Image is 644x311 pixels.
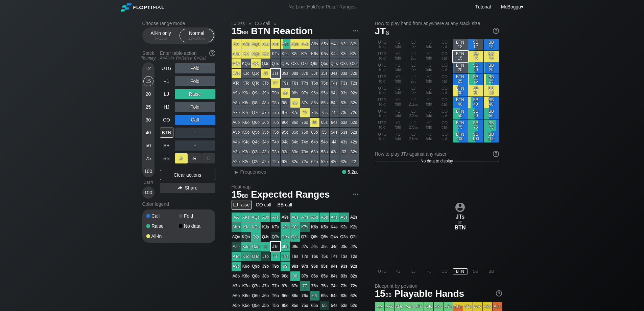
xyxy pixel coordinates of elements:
div: CO [160,115,173,125]
div: 55 [320,128,329,137]
div: CO call [437,62,452,73]
div: AA [232,39,241,49]
div: BTN 75 [453,120,468,131]
img: help.32db89a4.svg [209,49,216,57]
div: HJ fold [422,97,437,108]
div: BTN 50 [453,108,468,119]
div: 63s [339,118,349,127]
div: T9s [281,79,290,88]
div: BTN 15 [453,51,468,62]
div: 100 [143,166,153,176]
div: K8s [290,49,300,59]
div: BB 50 [484,108,499,119]
div: K4s [330,49,339,59]
div: K6o [241,118,251,127]
div: BB 15 [484,51,499,62]
div: BB 40 [484,97,499,108]
div: JTs [271,69,280,78]
div: LJ 2 [406,62,421,73]
div: 98s [290,88,300,98]
img: ellipsis.fd386fe8.svg [352,191,359,198]
div: 96o [281,118,290,127]
span: bb [240,21,245,26]
div: BB 100 [484,131,499,142]
div: A4o [232,137,241,147]
div: A2s [349,39,359,49]
div: CO call [437,39,452,50]
div: A8o [232,98,241,108]
div: 74o [300,137,310,147]
div: J3s [339,69,349,78]
div: 65s [320,118,329,127]
div: +1 fold [390,85,406,96]
div: T2s [349,79,359,88]
div: 95o [281,128,290,137]
div: 84s [330,98,339,108]
div: 83s [339,98,349,108]
div: BTN [160,128,173,138]
div: HJ fold [422,108,437,119]
img: ellipsis.fd386fe8.svg [352,27,359,35]
span: bb [414,136,418,141]
div: A3s [339,39,349,49]
h2: Choose range mode [142,21,215,26]
div: SB 15 [468,51,483,62]
div: HJ fold [422,131,437,142]
div: Q8s [290,59,300,68]
div: BTN 30 [453,85,468,96]
div: BTN 20 [453,62,468,73]
div: CO call [437,131,452,142]
div: 94s [330,88,339,98]
div: 97o [281,108,290,117]
div: HJ fold [422,85,437,96]
div: +1 fold [390,62,406,73]
div: J7s [300,69,310,78]
span: JT [375,26,389,36]
div: JTo [261,79,270,88]
div: Fold [175,76,215,86]
div: K5s [320,49,329,59]
div: 40 [143,128,153,138]
div: 75 [143,153,153,163]
div: K4o [241,137,251,147]
div: A9o [232,88,241,98]
div: T5s [320,79,329,88]
div: +1 fold [390,39,406,50]
div: 99 [281,88,290,98]
div: KJo [241,69,251,78]
div: J7o [261,108,270,117]
div: +1 fold [390,74,406,85]
div: LJ 2 [406,85,421,96]
span: bb [242,28,248,36]
div: AQs [251,39,261,49]
div: 64o [310,137,319,147]
div: KQo [241,59,251,68]
div: Q8o [251,98,261,108]
img: Floptimal logo [121,3,164,12]
div: LJ 2.1 [406,97,421,108]
div: 12 – 100 [183,36,211,41]
div: 88 [290,98,300,108]
div: Enter table action [160,48,215,63]
div: 65o [310,128,319,137]
div: 74s [330,108,339,117]
div: 50 [143,140,153,151]
div: QJs [261,59,270,68]
div: 75o [300,128,310,137]
div: T9o [271,88,280,98]
div: T5o [271,128,280,137]
div: SB 30 [468,85,483,96]
div: J9o [261,88,270,98]
div: T8s [290,79,300,88]
div: 25 [143,102,153,112]
div: K9s [281,49,290,59]
div: 87s [300,98,310,108]
div: K2s [349,49,359,59]
div: AKo [232,49,241,59]
div: J5s [320,69,329,78]
div: Q6o [251,118,261,127]
div: 72s [349,108,359,117]
div: Call [146,214,179,218]
div: 63o [310,147,319,157]
span: bb [413,90,416,95]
